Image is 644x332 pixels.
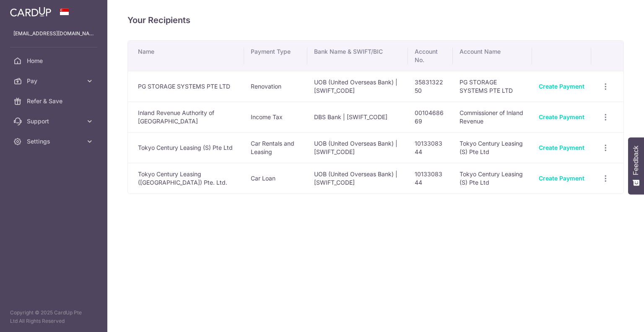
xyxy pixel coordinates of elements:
[408,71,452,102] td: 3583132250
[128,163,244,193] td: Tokyo Century Leasing ([GEOGRAPHIC_DATA]) Pte. Ltd.
[27,117,82,125] span: Support
[453,163,532,193] td: Tokyo Century Leasing (S) Pte Ltd
[307,41,408,71] th: Bank Name & SWIFT/BIC
[27,137,82,146] span: Settings
[632,146,640,175] span: Feedback
[27,77,82,85] span: Pay
[244,132,307,163] td: Car Rentals and Leasing
[27,57,82,65] span: Home
[539,83,584,90] a: Create Payment
[307,71,408,102] td: UOB (United Overseas Bank) | [SWIFT_CODE]
[128,71,244,102] td: PG STORAGE SYSTEMS PTE LTD
[128,41,244,71] th: Name
[244,71,307,102] td: Renovation
[539,175,584,182] a: Create Payment
[10,7,51,17] img: CardUp
[590,307,636,328] iframe: Opens a widget where you can find more information
[408,41,452,71] th: Account No.
[127,13,624,27] h4: Your Recipients
[539,144,584,151] a: Create Payment
[244,41,307,71] th: Payment Type
[307,102,408,132] td: DBS Bank | [SWIFT_CODE]
[408,163,452,193] td: 1013308344
[453,102,532,132] td: Commissioner of Inland Revenue
[307,163,408,193] td: UOB (United Overseas Bank) | [SWIFT_CODE]
[453,132,532,163] td: Tokyo Century Leasing (S) Pte Ltd
[27,97,82,105] span: Refer & Save
[307,132,408,163] td: UOB (United Overseas Bank) | [SWIFT_CODE]
[453,41,532,71] th: Account Name
[128,132,244,163] td: Tokyo Century Leasing (S) Pte Ltd
[244,163,307,193] td: Car Loan
[408,132,452,163] td: 1013308344
[244,102,307,132] td: Income Tax
[128,102,244,132] td: Inland Revenue Authority of [GEOGRAPHIC_DATA]
[453,71,532,102] td: PG STORAGE SYSTEMS PTE LTD
[408,102,452,132] td: 0010468669
[13,29,94,38] p: [EMAIL_ADDRESS][DOMAIN_NAME]
[628,137,644,194] button: Feedback - Show survey
[539,113,584,120] a: Create Payment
